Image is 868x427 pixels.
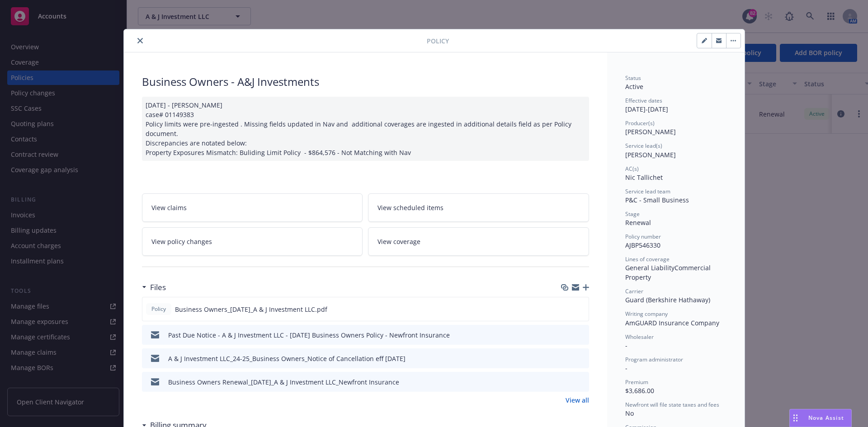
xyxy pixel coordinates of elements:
span: View scheduled items [377,203,443,212]
span: Nova Assist [808,414,844,422]
span: Active [625,82,643,91]
span: Wholesaler [625,333,654,341]
div: [DATE] - [DATE] [625,97,726,114]
button: download file [563,330,570,340]
div: [DATE] - [PERSON_NAME] case# 01149383 Policy limits were pre-ingested . Missing fields updated in... [142,97,589,161]
div: Business Owners Renewal_[DATE]_A & J Investment LLC_Newfront Insurance [168,377,399,387]
button: preview file [577,330,585,340]
button: download file [562,305,570,314]
div: Drag to move [790,409,801,427]
span: Premium [625,378,648,386]
h3: Files [150,282,166,293]
span: Nic Tallichet [625,173,663,182]
button: download file [563,377,570,387]
span: Effective dates [625,97,662,104]
span: Carrier [625,287,643,295]
span: General Liability [625,263,675,272]
span: AJBP546330 [625,241,660,249]
span: View policy changes [151,237,212,246]
span: Renewal [625,218,651,227]
button: preview file [577,354,585,363]
span: [PERSON_NAME] [625,127,676,136]
button: preview file [577,377,585,387]
span: [PERSON_NAME] [625,150,676,159]
span: Newfront will file state taxes and fees [625,401,719,408]
a: View claims [142,193,363,222]
button: preview file [577,305,585,314]
a: View policy changes [142,227,363,256]
span: Policy [150,305,168,313]
span: Guard (Berkshire Hathaway) [625,296,710,304]
button: close [135,35,146,46]
span: Lines of coverage [625,255,670,263]
span: AmGUARD Insurance Company [625,319,719,327]
span: P&C - Small Business [625,196,689,204]
div: A & J Investment LLC_24-25_Business Owners_Notice of Cancellation eff [DATE] [168,354,406,363]
span: AC(s) [625,165,639,173]
a: View all [566,395,589,405]
span: Policy number [625,233,661,240]
span: Service lead(s) [625,142,662,150]
span: - [625,364,627,372]
span: Writing company [625,310,668,318]
span: Commercial Property [625,263,712,282]
span: Producer(s) [625,119,655,127]
span: Business Owners_[DATE]_A & J Investment LLC.pdf [175,305,327,314]
span: Status [625,74,641,82]
span: $3,686.00 [625,386,654,395]
span: No [625,409,634,418]
button: download file [563,354,570,363]
span: Policy [427,36,449,46]
div: Business Owners - A&J Investments [142,74,589,89]
span: Service lead team [625,188,670,195]
span: Program administrator [625,356,683,363]
a: View scheduled items [368,193,589,222]
span: View coverage [377,237,420,246]
div: Past Due Notice - A & J Investment LLC - [DATE] Business Owners Policy - Newfront Insurance [168,330,450,340]
span: View claims [151,203,187,212]
a: View coverage [368,227,589,256]
div: Files [142,282,166,293]
span: - [625,341,627,350]
span: Stage [625,210,640,218]
button: Nova Assist [789,409,852,427]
